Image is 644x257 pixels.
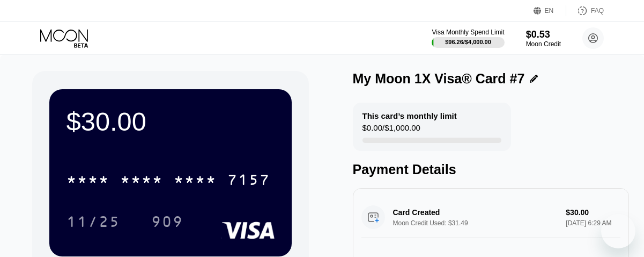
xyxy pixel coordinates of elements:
div: 11/25 [58,208,128,235]
div: Visa Monthly Spend Limit [432,28,504,36]
div: 909 [151,215,183,232]
div: Payment Details [353,162,629,177]
div: $96.26 / $4,000.00 [445,39,491,45]
div: This card’s monthly limit [362,111,457,120]
div: 11/25 [66,215,120,232]
div: $0.53 [526,29,561,40]
div: FAQ [591,7,604,15]
div: My Moon 1X Visa® Card #7 [353,71,525,87]
div: EN [545,7,554,15]
div: $0.00 / $1,000.00 [362,123,420,138]
div: $30.00 [66,106,275,137]
div: 909 [143,208,191,235]
div: 7157 [227,173,270,190]
iframe: Button to launch messaging window [601,214,635,248]
div: EN [534,5,566,16]
div: Moon Credit [526,40,561,48]
div: Visa Monthly Spend Limit$96.26/$4,000.00 [432,28,504,48]
div: FAQ [566,5,604,16]
div: $0.53Moon Credit [526,29,561,48]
